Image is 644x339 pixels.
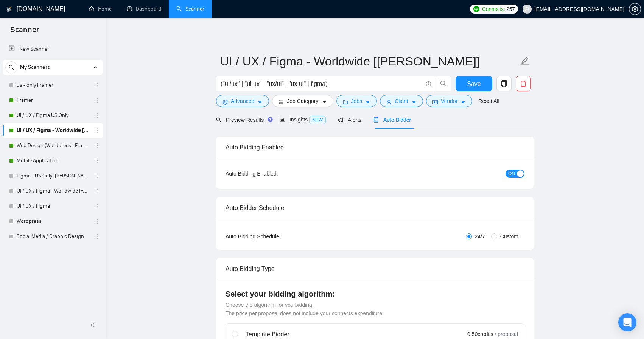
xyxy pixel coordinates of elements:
button: copy [496,76,512,91]
span: Insights [280,117,326,123]
span: ON [508,169,515,178]
a: Wordpress [17,214,89,229]
span: 0.50 credits [467,330,493,338]
a: Figma - US Only [[PERSON_NAME]] [17,168,89,183]
span: area-chart [280,117,285,122]
span: robot [373,117,379,123]
input: Scanner name... [220,52,518,71]
button: settingAdvancedcaret-down [216,95,269,107]
div: Template Bidder [246,330,421,339]
span: double-left [90,321,98,329]
img: logo [6,3,12,16]
div: Tooltip anchor [267,116,274,123]
span: Connects: [482,5,505,13]
button: setting [629,3,641,15]
span: notification [338,117,343,123]
span: bars [278,99,284,105]
a: Mobile Application [17,153,89,168]
a: UI / UX / Figma - Worldwide [Anya] [17,183,89,199]
button: search [5,61,17,73]
div: Auto Bidding Enabled: [226,169,325,178]
a: UI / UX / Figma - Worldwide [[PERSON_NAME]] [17,123,89,138]
span: user [524,6,530,12]
a: Framer [17,93,89,108]
span: setting [222,99,228,105]
input: Search Freelance Jobs... [221,79,423,89]
span: NEW [309,116,326,124]
button: userClientcaret-down [380,95,423,107]
button: idcardVendorcaret-down [426,95,472,107]
div: Auto Bidding Enabled [226,137,524,158]
span: Job Category [287,97,318,105]
span: holder [93,143,99,149]
a: Web Design (Wordpress | Framer) [17,138,89,153]
span: info-circle [426,81,431,86]
li: My Scanners [3,60,103,244]
span: copy [497,80,511,87]
span: holder [93,173,99,179]
div: Auto Bidding Schedule: [226,232,325,241]
span: holder [93,112,99,118]
span: search [216,117,221,123]
span: Auto Bidder [373,117,411,123]
span: Advanced [231,97,254,105]
span: Scanner [5,24,45,40]
span: / proposal [495,330,518,338]
span: folder [343,99,348,105]
span: My Scanners [20,60,50,75]
span: caret-down [365,99,370,105]
img: upwork-logo.png [473,6,479,12]
a: dashboardDashboard [127,6,161,12]
span: idcard [432,99,438,105]
span: delete [516,80,530,87]
span: holder [93,158,99,164]
div: Auto Bidding Type [226,258,524,280]
li: New Scanner [3,42,103,57]
a: setting [629,6,641,12]
button: delete [516,76,531,91]
span: caret-down [322,99,327,105]
span: holder [93,97,99,103]
div: Auto Bidder Schedule [226,197,524,219]
a: us - only Framer [17,78,89,93]
span: Vendor [441,97,457,105]
span: caret-down [460,99,466,105]
span: search [436,80,451,87]
span: edit [520,56,530,66]
span: 24/7 [472,232,488,241]
span: Client [395,97,408,105]
span: caret-down [257,99,263,105]
span: caret-down [411,99,417,105]
button: Save [456,76,492,91]
a: Social Media / Graphic Design [17,229,89,244]
span: Choose the algorithm for you bidding. The price per proposal does not include your connects expen... [226,302,384,316]
span: holder [93,203,99,209]
span: user [386,99,392,105]
a: UI / UX / Figma [17,199,89,214]
span: search [6,65,17,70]
a: searchScanner [176,6,204,12]
a: homeHome [89,6,112,12]
span: holder [93,128,99,134]
span: Save [467,79,481,89]
span: holder [93,218,99,224]
span: Jobs [351,97,362,105]
span: Alerts [338,117,361,123]
span: setting [629,6,641,12]
span: 257 [506,5,515,13]
a: UI / UX / Figma US Only [17,108,89,123]
span: holder [93,82,99,88]
a: New Scanner [9,42,97,57]
button: barsJob Categorycaret-down [272,95,333,107]
button: folderJobscaret-down [336,95,377,107]
div: Open Intercom Messenger [618,313,636,331]
span: holder [93,233,99,239]
span: Custom [497,232,521,241]
span: Preview Results [216,117,268,123]
button: search [436,76,451,91]
h4: Select your bidding algorithm: [226,289,524,299]
a: Reset All [478,97,499,105]
span: holder [93,188,99,194]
